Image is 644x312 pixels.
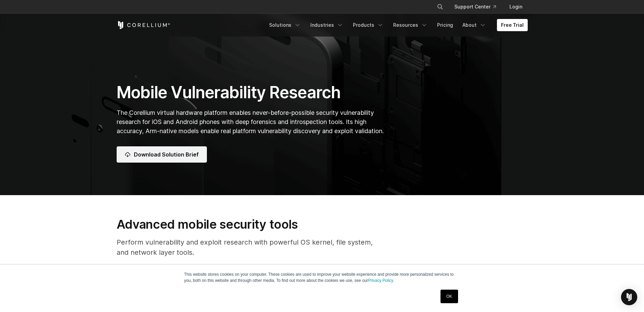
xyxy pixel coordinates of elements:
[433,19,457,31] a: Pricing
[368,278,394,283] a: Privacy Policy.
[117,82,386,103] h1: Mobile Vulnerability Research
[621,289,637,305] div: Open Intercom Messenger
[117,237,386,257] p: Perform vulnerability and exploit research with powerful OS kernel, file system, and network laye...
[117,217,386,232] h3: Advanced mobile security tools
[265,19,528,31] div: Navigation Menu
[265,19,305,31] a: Solutions
[117,21,170,29] a: Corellium Home
[440,290,458,303] a: OK
[117,109,384,134] span: The Corellium virtual hardware platform enables never-before-possible security vulnerability rese...
[458,19,490,31] a: About
[504,1,528,13] a: Login
[349,19,388,31] a: Products
[389,19,432,31] a: Resources
[184,271,460,284] p: This website stores cookies on your computer. These cookies are used to improve your website expe...
[429,1,528,13] div: Navigation Menu
[434,1,446,13] button: Search
[449,1,501,13] a: Support Center
[306,19,348,31] a: Industries
[117,146,207,163] a: Download Solution Brief
[134,150,199,159] span: Download Solution Brief
[497,19,528,31] a: Free Trial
